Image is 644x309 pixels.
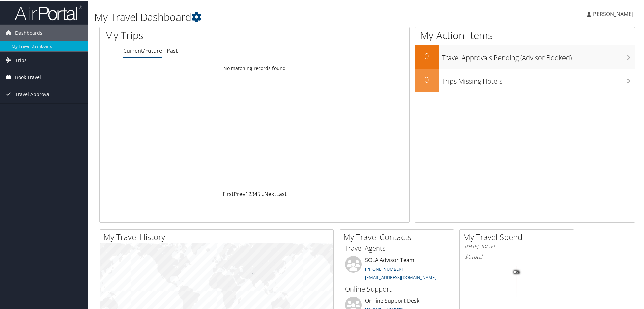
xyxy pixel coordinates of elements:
[276,190,287,197] a: Last
[234,190,245,197] a: Prev
[260,190,264,197] span: …
[591,10,633,17] span: [PERSON_NAME]
[365,274,436,280] a: [EMAIL_ADDRESS][DOMAIN_NAME]
[248,190,251,197] a: 2
[105,28,275,42] h1: My Trips
[100,62,409,74] td: No matching records found
[365,265,403,271] a: [PHONE_NUMBER]
[342,255,452,283] li: SOLA Advisor Team
[123,46,162,54] a: Current/Future
[15,24,42,41] span: Dashboards
[245,190,248,197] a: 1
[15,51,27,68] span: Trips
[15,85,51,102] span: Travel Approval
[345,284,449,293] h3: Online Support
[465,243,569,249] h6: [DATE] - [DATE]
[223,190,234,197] a: First
[264,190,276,197] a: Next
[15,4,82,20] img: airportal-logo.png
[167,46,178,54] a: Past
[343,231,454,242] h2: My Travel Contacts
[15,68,41,85] span: Book Travel
[257,190,260,197] a: 5
[415,50,439,61] h2: 0
[465,252,471,260] span: $0
[254,190,257,197] a: 4
[415,44,635,68] a: 0Travel Approvals Pending (Advisor Booked)
[415,28,635,42] h1: My Action Items
[103,231,333,242] h2: My Travel History
[251,190,254,197] a: 3
[94,9,458,24] h1: My Travel Dashboard
[415,73,439,85] h2: 0
[587,3,640,24] a: [PERSON_NAME]
[345,243,449,253] h3: Travel Agents
[442,49,635,62] h3: Travel Approvals Pending (Advisor Booked)
[442,73,635,85] h3: Trips Missing Hotels
[463,231,574,242] h2: My Travel Spend
[465,252,569,260] h6: Total
[415,68,635,91] a: 0Trips Missing Hotels
[514,270,519,274] tspan: 0%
